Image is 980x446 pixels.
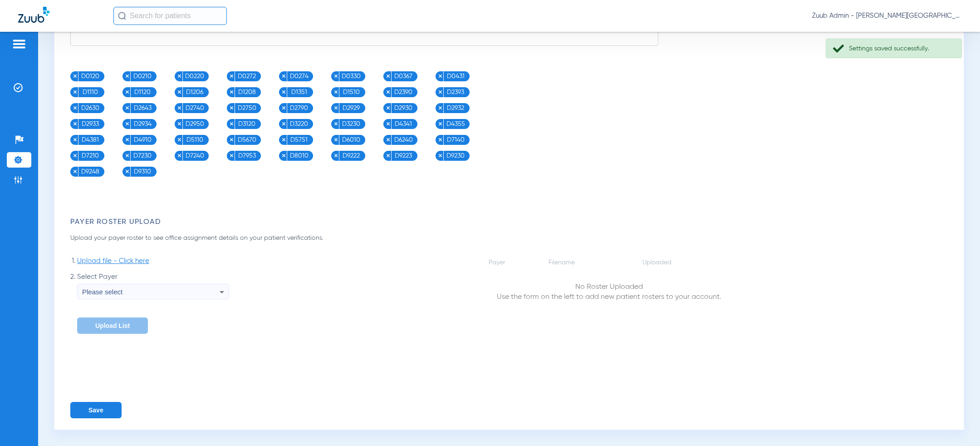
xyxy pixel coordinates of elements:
[183,103,206,113] span: D2740
[438,89,443,94] img: x.svg
[125,153,130,158] img: x.svg
[339,151,363,161] span: D9222
[287,151,311,161] span: D8010
[235,135,259,145] span: D5670
[229,121,234,126] img: x.svg
[131,103,154,113] span: D2643
[281,74,286,79] img: x.svg
[438,74,443,79] img: x.svg
[287,135,311,145] span: D5751
[78,103,102,113] span: D2630
[177,137,182,142] img: x.svg
[78,119,102,129] span: D2933
[73,74,78,79] img: x.svg
[339,87,363,97] span: D1510
[78,167,102,177] span: D9248
[229,105,234,110] img: x.svg
[131,119,154,129] span: D2934
[287,103,311,113] span: D2790
[235,87,259,97] span: D1208
[77,273,229,299] label: Select Payer
[183,135,206,145] span: D5110
[444,71,467,81] span: D0431
[235,71,259,81] span: D0272
[474,282,744,292] span: No Roster Uploaded
[70,402,122,418] button: Save
[287,87,311,97] span: D1351
[177,153,182,158] img: x.svg
[229,153,234,158] img: x.svg
[177,89,182,94] img: x.svg
[73,89,78,94] img: x.svg
[281,137,286,142] img: x.svg
[125,121,130,126] img: x.svg
[125,89,130,94] img: x.svg
[229,137,234,142] img: x.svg
[77,257,149,266] span: Upload file - Click here
[444,87,467,97] span: D2393
[125,105,130,110] img: x.svg
[131,167,154,177] span: D9310
[73,169,78,174] img: x.svg
[392,119,415,129] span: D4341
[73,105,78,110] img: x.svg
[131,151,154,161] span: D7230
[333,137,338,142] img: x.svg
[73,137,78,142] img: x.svg
[12,39,26,50] img: hamburger-icon
[113,7,227,25] input: Search for patients
[333,74,338,79] img: x.svg
[177,105,182,110] img: x.svg
[78,71,102,81] span: D0120
[392,135,415,145] span: D6240
[77,317,148,334] button: Upload List
[131,87,154,97] span: D1120
[642,258,744,268] td: Uploaded
[78,151,102,161] span: D7210
[131,71,154,81] span: D0210
[18,7,49,23] img: Zuub Logo
[339,119,363,129] span: D3230
[177,121,182,126] img: x.svg
[125,137,130,142] img: x.svg
[78,87,102,97] span: D1110
[183,151,206,161] span: D7240
[444,119,467,129] span: D4355
[386,121,391,126] img: x.svg
[333,105,338,110] img: x.svg
[438,105,443,110] img: x.svg
[131,135,154,145] span: D4910
[177,74,182,79] img: x.svg
[333,153,338,158] img: x.svg
[118,12,126,20] img: Search Icon
[235,151,259,161] span: D7953
[392,151,415,161] span: D9223
[281,105,286,110] img: x.svg
[444,151,467,161] span: D9230
[438,121,443,126] img: x.svg
[935,402,980,446] iframe: Chat Widget
[78,135,102,145] span: D4381
[339,71,363,81] span: D0330
[339,103,363,113] span: D2929
[849,44,954,53] div: Settings saved successfully.
[183,71,206,81] span: D0220
[339,135,363,145] span: D6010
[73,153,78,158] img: x.svg
[386,153,391,158] img: x.svg
[333,89,338,94] img: x.svg
[333,121,338,126] img: x.svg
[229,89,234,94] img: x.svg
[70,218,952,227] h3: Payer Roster Upload
[392,103,415,113] span: D2930
[386,89,391,94] img: x.svg
[438,153,443,158] img: x.svg
[444,135,467,145] span: D7140
[287,71,311,81] span: D0274
[235,103,259,113] span: D2750
[82,288,122,296] span: Please select
[548,258,641,268] td: Filename
[183,87,206,97] span: D1206
[281,89,286,94] img: x.svg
